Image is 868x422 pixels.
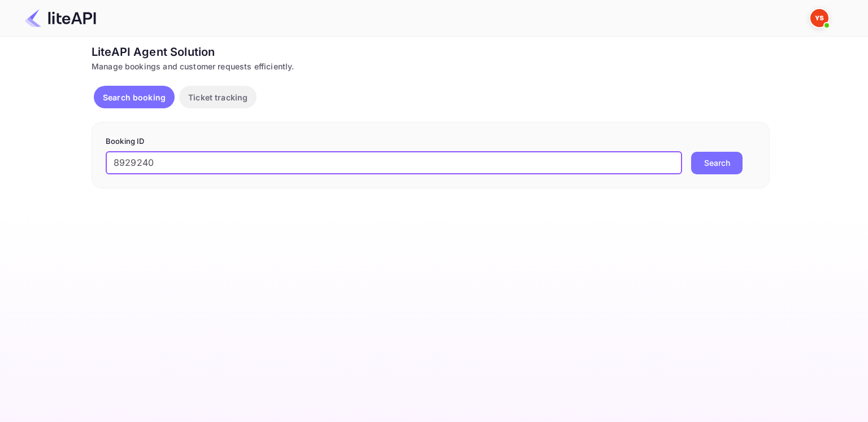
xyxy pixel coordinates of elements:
input: Enter Booking ID (e.g., 63782194) [106,152,682,174]
img: LiteAPI Logo [25,9,96,27]
p: Ticket tracking [188,91,248,103]
div: Manage bookings and customer requests efficiently. [92,60,770,72]
p: Search booking [103,91,166,103]
div: LiteAPI Agent Solution [92,43,770,60]
p: Booking ID [106,136,756,147]
img: Yandex Support [810,9,828,27]
button: Search [691,152,743,174]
